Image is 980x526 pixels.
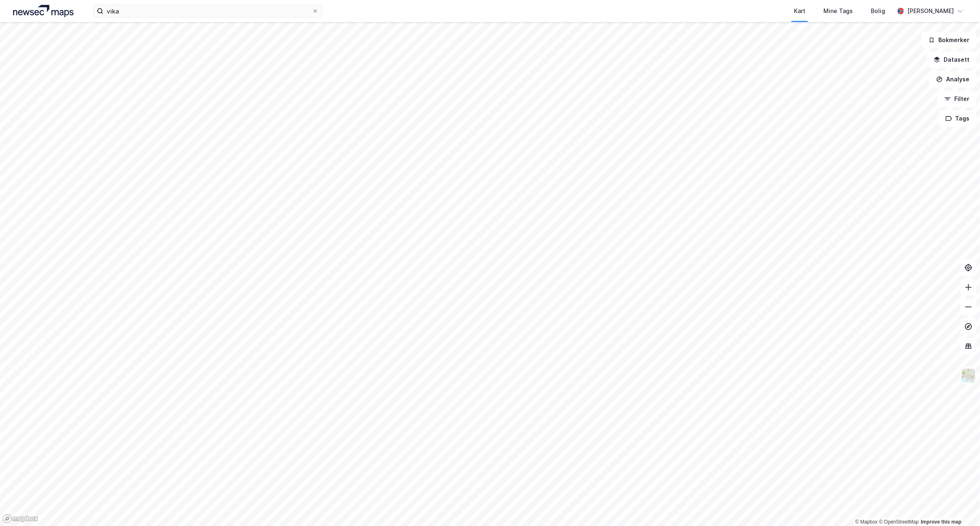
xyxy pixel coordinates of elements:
[823,6,853,16] div: Mine Tags
[871,6,885,16] div: Bolig
[939,487,980,526] div: Kontrollprogram for chat
[794,6,805,16] div: Kart
[921,519,962,525] a: Improve this map
[907,6,954,16] div: [PERSON_NAME]
[927,51,977,68] button: Datasett
[103,5,312,17] input: Søk på adresse, matrikkel, gårdeiere, leietakere eller personer
[939,487,980,526] iframe: Chat Widget
[937,91,977,107] button: Filter
[879,519,919,525] a: OpenStreetMap
[2,514,38,524] a: Mapbox homepage
[961,368,976,383] img: Z
[929,71,977,87] button: Analyse
[939,110,977,127] button: Tags
[13,5,74,17] img: logo.a4113a55bc3d86da70a041830d287a7e.svg
[855,519,878,525] a: Mapbox
[922,32,977,48] button: Bokmerker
